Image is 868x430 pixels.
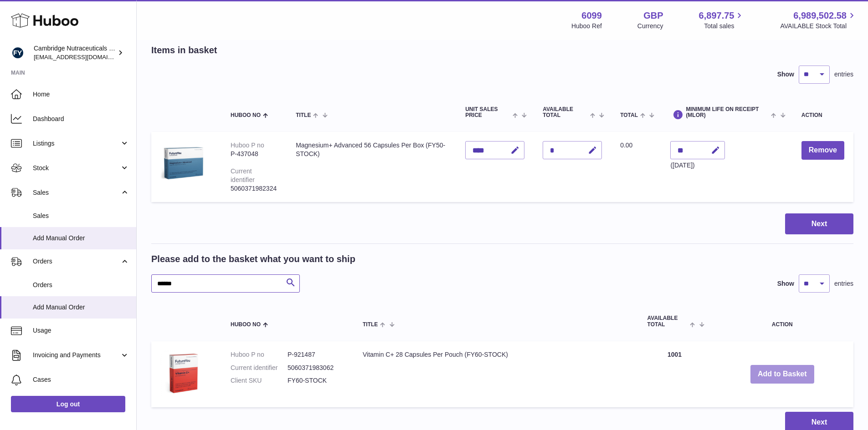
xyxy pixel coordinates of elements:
[151,253,355,265] h2: Please add to the basket what you want to ship
[33,115,129,123] span: Dashboard
[288,350,344,359] dd: P-921487
[670,161,725,170] div: ([DATE])
[160,350,206,396] img: Vitamin C+ 28 Capsules Per Pouch (FY60-STOCK)
[231,112,261,118] span: Huboo no
[699,10,734,22] span: 6,897.75
[643,10,663,22] strong: GBP
[354,341,638,407] td: Vitamin C+ 28 Capsules Per Pouch (FY60-STOCK)
[777,279,794,288] label: Show
[287,132,456,202] td: Magnesium+ Advanced 56 Capsules Per Box (FY50-STOCK)
[777,70,794,79] label: Show
[704,22,745,30] span: Total sales
[231,364,288,372] dt: Current identifier
[793,10,847,22] span: 6,989,502.58
[231,150,277,158] div: P-437048
[33,139,120,148] span: Listings
[363,322,378,328] span: Title
[33,212,129,220] span: Sales
[780,22,857,30] span: AVAILABLE Stock Total
[686,106,769,118] span: Minimum Life On Receipt (MLOR)
[288,364,344,372] dd: 5060371983062
[750,365,814,384] button: Add to Basket
[231,322,261,328] span: Huboo no
[33,164,120,172] span: Stock
[11,396,125,412] a: Log out
[231,376,288,385] dt: Client SKU
[801,141,844,160] button: Remove
[620,142,632,149] span: 0.00
[160,141,206,187] img: Magnesium+ Advanced 56 Capsules Per Box (FY50-STOCK)
[34,53,134,61] span: [EMAIL_ADDRESS][DOMAIN_NAME]
[620,112,638,118] span: Total
[571,22,602,30] div: Huboo Ref
[581,10,602,22] strong: 6099
[33,375,129,384] span: Cases
[151,44,217,56] h2: Items in basket
[834,70,853,79] span: entries
[647,315,688,327] span: AVAILABLE Total
[33,257,120,266] span: Orders
[33,90,129,99] span: Home
[231,350,288,359] dt: Huboo P no
[834,279,853,288] span: entries
[465,106,510,118] span: Unit Sales Price
[638,341,711,407] td: 1001
[780,10,857,30] a: 6,989,502.58 AVAILABLE Stock Total
[33,234,129,243] span: Add Manual Order
[231,142,264,149] div: Huboo P no
[785,213,853,235] button: Next
[33,188,120,197] span: Sales
[288,376,344,385] dd: FY60-STOCK
[231,184,277,193] div: 5060371982324
[33,351,120,359] span: Invoicing and Payments
[231,167,255,183] div: Current identifier
[699,10,745,30] a: 6,897.75 Total sales
[543,106,588,118] span: AVAILABLE Total
[711,306,853,336] th: Action
[801,112,844,118] div: Action
[11,46,25,60] img: huboo@camnutra.com
[33,303,129,312] span: Add Manual Order
[34,44,116,61] div: Cambridge Nutraceuticals Ltd
[296,112,311,118] span: Title
[33,326,129,335] span: Usage
[637,22,663,30] div: Currency
[33,281,129,289] span: Orders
